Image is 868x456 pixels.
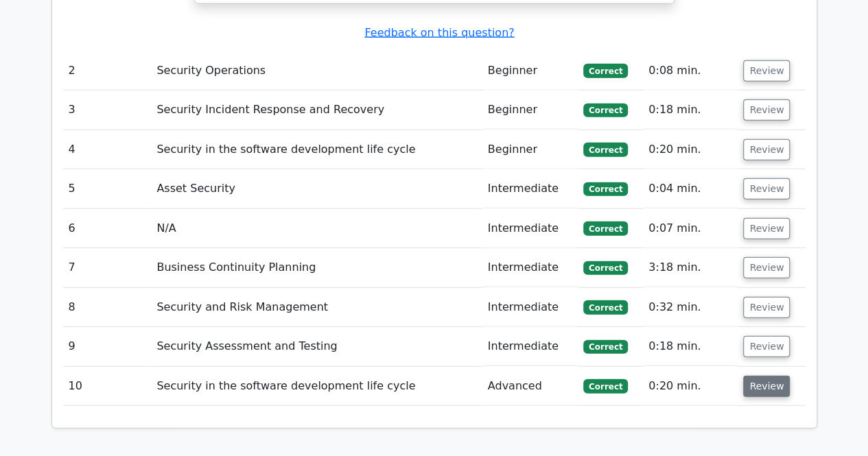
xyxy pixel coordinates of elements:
[482,327,578,366] td: Intermediate
[482,51,578,91] td: Beginner
[643,91,738,130] td: 0:18 min.
[151,51,482,91] td: Security Operations
[63,209,152,248] td: 6
[63,367,152,406] td: 10
[482,288,578,327] td: Intermediate
[643,169,738,208] td: 0:04 min.
[63,51,152,91] td: 2
[151,288,482,327] td: Security and Risk Management
[151,367,482,406] td: Security in the software development life cycle
[151,209,482,248] td: N/A
[482,169,578,208] td: Intermediate
[743,139,790,160] button: Review
[643,51,738,91] td: 0:08 min.
[482,130,578,169] td: Beginner
[151,130,482,169] td: Security in the software development life cycle
[151,327,482,366] td: Security Assessment and Testing
[643,130,738,169] td: 0:20 min.
[151,91,482,130] td: Security Incident Response and Recovery
[583,182,628,196] span: Correct
[63,327,152,366] td: 9
[643,327,738,366] td: 0:18 min.
[482,209,578,248] td: Intermediate
[743,218,790,239] button: Review
[63,91,152,130] td: 3
[583,221,628,235] span: Correct
[63,169,152,208] td: 5
[743,178,790,200] button: Review
[743,336,790,357] button: Review
[151,169,482,208] td: Asset Security
[583,379,628,393] span: Correct
[583,261,628,275] span: Correct
[482,367,578,406] td: Advanced
[364,26,514,39] a: Feedback on this question?
[643,209,738,248] td: 0:07 min.
[643,288,738,327] td: 0:32 min.
[482,91,578,130] td: Beginner
[743,99,790,121] button: Review
[583,340,628,354] span: Correct
[643,367,738,406] td: 0:20 min.
[63,288,152,327] td: 8
[743,257,790,278] button: Review
[583,300,628,314] span: Correct
[151,248,482,287] td: Business Continuity Planning
[583,64,628,77] span: Correct
[583,104,628,117] span: Correct
[743,297,790,318] button: Review
[743,60,790,82] button: Review
[482,248,578,287] td: Intermediate
[743,376,790,397] button: Review
[63,130,152,169] td: 4
[583,143,628,156] span: Correct
[63,248,152,287] td: 7
[643,248,738,287] td: 3:18 min.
